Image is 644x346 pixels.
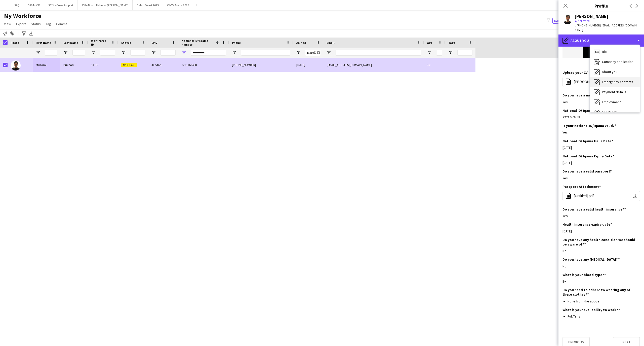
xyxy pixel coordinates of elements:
[121,50,126,55] button: Open Filter Menu
[574,194,594,198] span: [Untitled].pdf
[590,47,640,57] div: Bio
[427,50,432,55] button: Open Filter Menu
[121,63,137,67] span: Applicant
[562,207,626,212] h3: Do you have a valid health insurance?
[160,50,176,56] input: City Filter Input
[602,90,626,94] span: Payment details
[562,229,640,233] div: [DATE]
[151,41,157,45] span: City
[336,50,421,56] input: Email Filter Input
[575,23,601,27] span: t. [PHONE_NUMBER]
[562,123,616,128] h3: Is your national ID/Iqama valid?
[424,58,445,72] div: 19
[552,18,578,24] button: Everyone8,531
[24,0,44,10] button: SS24 - VIB
[562,279,640,284] div: B+
[562,249,640,253] div: No
[327,50,331,55] button: Open Filter Menu
[448,41,455,45] span: Tags
[562,160,640,165] div: [DATE]
[568,314,640,319] li: Full Time
[121,41,131,45] span: Status
[590,57,640,67] div: Company application
[562,257,620,262] h3: Do you have any [MEDICAL_DATA]?
[29,21,43,27] a: Status
[562,154,614,158] h3: National ID/ Iqama Expiry Date
[575,14,608,19] div: [PERSON_NAME]
[44,21,53,27] a: Tag
[590,87,640,97] div: Payment details
[77,0,133,10] button: SS24 Booth Ushers - [PERSON_NAME]
[562,70,588,75] h3: Upload your CV
[574,80,621,84] span: [PERSON_NAME] Cv upd.pdf
[562,264,640,268] div: No
[28,30,34,37] app-action-btn: Export XLSX
[568,299,640,303] li: None from the above
[2,21,13,27] a: View
[191,50,226,56] input: National ID/ Iqama number Filter Input
[575,23,638,32] span: | [EMAIL_ADDRESS][DOMAIN_NAME]
[45,50,57,56] input: First Name Filter Input
[590,97,640,107] div: Employment
[448,50,453,55] button: Open Filter Menu
[590,77,640,87] div: Emergency contacts
[562,100,640,104] div: Yes
[31,22,41,26] span: Status
[36,41,51,45] span: First Name
[36,50,40,55] button: Open Filter Menu
[457,50,472,56] input: Tags Filter Input
[229,58,293,72] div: [PHONE_NUMBER]
[296,50,301,55] button: Open Filter Menu
[562,139,613,143] h3: National ID/ Iqama Issue Date
[562,108,609,113] h3: National ID/ Iqama number
[324,58,424,72] div: [EMAIL_ADDRESS][DOMAIN_NAME]
[562,169,612,174] h3: Do you have a valid passport?
[602,59,633,64] span: Company application
[10,0,24,10] button: SFQ
[562,184,601,189] h3: Passport Attachment
[305,50,320,56] input: Joined Filter Input
[11,41,19,45] span: Photo
[241,50,290,56] input: Phone Filter Input
[91,39,109,46] span: Workforce ID
[602,100,621,104] span: Employment
[562,222,612,227] h3: Health insurance expiry date
[562,115,640,119] div: 2221463488
[562,93,620,97] h3: Do you have a national ID/ Iqama?
[562,77,640,87] button: [PERSON_NAME] Cv upd.pdf
[11,60,21,71] img: Muzamil Bukhari
[578,19,590,23] span: Not rated
[163,0,193,10] button: ONYX Arena 2025
[182,39,214,46] span: National ID/ Iqama number
[151,50,156,55] button: Open Filter Menu
[54,21,69,27] a: Comms
[2,30,8,37] app-action-btn: Notify workforce
[590,67,640,77] div: About you
[33,58,60,72] div: Muzamil
[72,50,85,56] input: Last Name Filter Input
[562,237,636,247] h3: Do you have any health condition we should be aware of?
[130,50,145,56] input: Status Filter Input
[100,50,115,56] input: Workforce ID Filter Input
[602,80,633,84] span: Emergency contacts
[56,22,67,26] span: Comms
[88,58,118,72] div: 14367
[558,3,644,9] h3: Profile
[63,41,78,45] span: Last Name
[590,107,640,117] div: Feedback
[562,288,636,297] h3: Do you need to adhere to wearing any of these clothes?
[60,58,88,72] div: Bukhari
[562,145,640,150] div: [DATE]
[44,0,77,10] button: SS24 - Crew Support
[327,41,335,45] span: Email
[9,30,15,37] app-action-btn: Add to tag
[182,63,197,67] span: 2221463488
[296,41,306,45] span: Joined
[602,70,617,74] span: About you
[148,58,179,72] div: Jeddah
[232,50,236,55] button: Open Filter Menu
[562,272,606,277] h3: What is your blood type?
[562,191,640,201] button: [Untitled].pdf
[602,49,607,54] span: Bio
[46,22,51,26] span: Tag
